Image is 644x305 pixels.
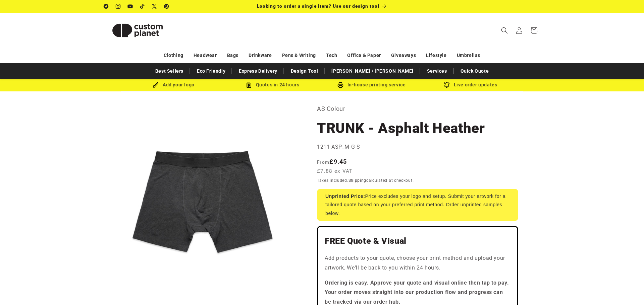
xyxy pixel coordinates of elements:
[391,50,416,61] a: Giveaways
[347,50,381,61] a: Office & Paper
[497,23,512,38] summary: Search
[337,82,343,88] img: In-house printing
[421,81,520,89] div: Live order updates
[227,50,238,61] a: Bags
[325,236,511,246] h2: FREE Quote & Visual
[317,119,518,137] h1: TRUNK - Asphalt Heather
[325,253,511,273] p: Add products to your quote, choose your print method and upload your artwork. We'll be back to yo...
[328,65,417,77] a: [PERSON_NAME] / [PERSON_NAME]
[104,15,171,46] img: Custom Planet
[457,50,480,61] a: Umbrellas
[317,158,347,165] strong: £9.45
[348,178,367,183] a: Shipping
[325,194,365,199] strong: Unprinted Price:
[102,13,174,48] a: Custom Planet
[124,81,223,89] div: Add your logo
[326,50,337,61] a: Tech
[317,103,518,114] p: AS Colour
[194,65,229,77] a: Eco Friendly
[444,82,450,88] img: Order updates
[317,144,360,150] span: 1211-ASP_M-G-S
[317,189,518,221] div: Price excludes your logo and setup. Submit your artwork for a tailored quote based on your prefer...
[282,50,316,61] a: Pens & Writing
[249,50,272,61] a: Drinkware
[235,65,281,77] a: Express Delivery
[287,65,322,77] a: Design Tool
[164,50,183,61] a: Clothing
[317,167,353,175] span: £7.88 ex VAT
[457,65,492,77] a: Quick Quote
[257,3,379,9] span: Looking to order a single item? Use our design tool
[317,159,329,165] span: From
[322,81,421,89] div: In-house printing service
[194,50,217,61] a: Headwear
[153,82,159,88] img: Brush Icon
[223,81,322,89] div: Quotes in 24 hours
[426,50,446,61] a: Lifestyle
[104,103,300,299] media-gallery: Gallery Viewer
[246,82,252,88] img: Order Updates Icon
[152,65,187,77] a: Best Sellers
[317,177,518,184] div: Taxes included. calculated at checkout.
[424,65,450,77] a: Services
